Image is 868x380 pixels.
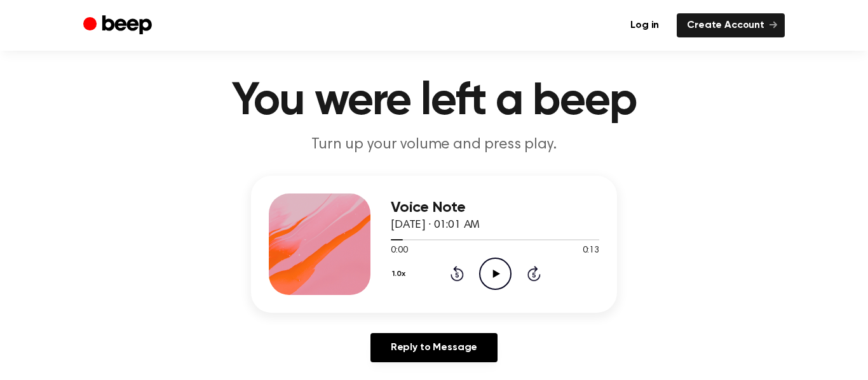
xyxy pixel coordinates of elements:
[391,244,407,258] span: 0:00
[583,244,599,258] span: 0:13
[391,219,480,231] span: [DATE] · 01:01 AM
[677,13,785,37] a: Create Account
[83,13,155,38] a: Beep
[391,199,599,216] h3: Voice Note
[620,13,669,37] a: Log in
[109,79,759,124] h1: You were left a beep
[391,263,410,285] button: 1.0x
[190,134,678,155] p: Turn up your volume and press play.
[370,333,498,362] a: Reply to Message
